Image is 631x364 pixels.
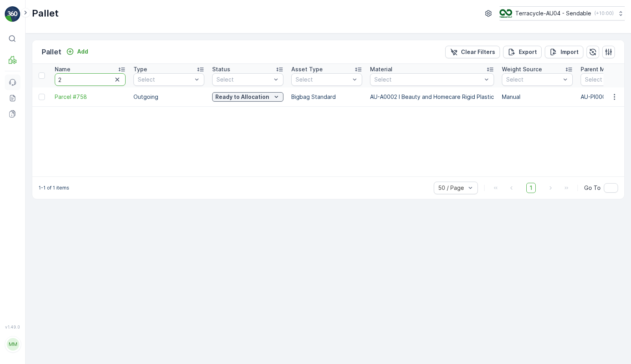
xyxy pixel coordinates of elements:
[374,76,482,84] p: Select
[77,48,88,56] p: Add
[287,87,366,106] td: Bigbag Standard
[503,46,542,58] button: Export
[498,87,577,106] td: Manual
[212,65,230,73] p: Status
[594,10,614,17] p: ( +10:00 )
[500,6,625,20] button: Terracycle-AU04 - Sendable(+10:00)
[42,46,61,58] p: Pallet
[138,76,192,84] p: Select
[506,76,561,84] p: Select
[39,185,69,191] p: 1-1 of 1 items
[545,46,583,58] button: Import
[370,65,392,73] p: Material
[5,325,20,329] span: v 1.49.0
[461,48,495,56] p: Clear Filters
[519,48,537,56] p: Export
[5,331,20,358] button: MM
[130,87,208,106] td: Outgoing
[445,46,500,58] button: Clear Filters
[39,94,45,100] div: Toggle Row Selected
[502,65,542,73] p: Weight Source
[55,65,70,73] p: Name
[7,338,19,351] div: MM
[291,65,323,73] p: Asset Type
[55,93,126,101] a: Parcel #758
[561,48,579,56] p: Import
[296,76,350,84] p: Select
[212,92,283,102] button: Ready to Allocation
[584,184,601,192] span: Go To
[581,65,625,73] p: Parent Materials
[515,9,591,17] p: Terracycle-AU04 - Sendable
[366,87,498,106] td: AU-A0002 I Beauty and Homecare Rigid Plastic
[63,47,91,56] button: Add
[500,9,512,18] img: terracycle_logo.png
[215,93,269,101] p: Ready to Allocation
[526,183,536,193] span: 1
[5,6,20,22] img: logo
[217,76,271,84] p: Select
[55,73,126,86] input: Search
[32,7,59,20] p: Pallet
[133,65,147,73] p: Type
